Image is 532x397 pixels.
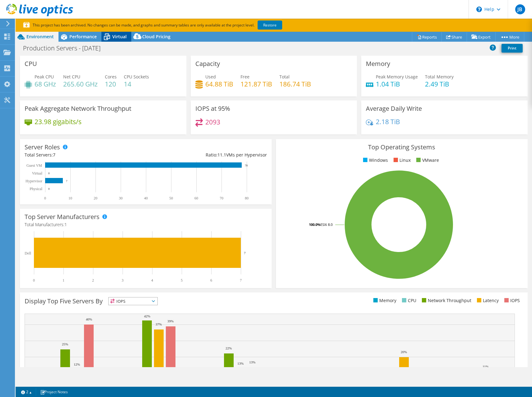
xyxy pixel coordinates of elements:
[503,297,520,304] li: IOPS
[502,44,523,53] a: Print
[124,74,149,80] span: CPU Sockets
[400,297,416,304] li: CPU
[425,74,454,80] span: Total Memory
[495,32,524,42] a: More
[156,322,162,326] text: 37%
[151,278,153,283] text: 4
[245,196,249,200] text: 80
[63,74,80,80] span: Net CPU
[366,105,422,112] h3: Average Daily Write
[17,388,36,396] a: 2
[205,74,216,80] span: Used
[25,221,267,228] h4: Total Manufacturers:
[226,346,232,350] text: 22%
[144,196,148,200] text: 40
[48,187,50,190] text: 0
[62,342,68,346] text: 25%
[210,278,212,283] text: 6
[217,152,226,158] span: 11.1
[412,32,442,42] a: Reports
[376,74,418,80] span: Peak Memory Usage
[372,297,396,304] li: Memory
[281,144,523,151] h3: Top Operating Systems
[122,278,124,283] text: 3
[20,45,110,52] h1: Production Servers - [DATE]
[36,388,72,396] a: Project Notes
[25,152,146,158] div: Total Servers:
[167,319,174,323] text: 39%
[309,222,320,227] tspan: 100.0%
[240,278,242,283] text: 7
[392,157,411,164] li: Linux
[376,118,400,125] h4: 2.18 TiB
[279,81,311,87] h4: 186.74 TiB
[74,362,80,366] text: 12%
[362,157,388,164] li: Windows
[44,196,46,200] text: 0
[25,144,60,151] h3: Server Roles
[146,152,267,158] div: Ratio: VMs per Hypervisor
[124,81,149,87] h4: 14
[258,21,282,30] a: Restore
[244,251,246,255] text: 7
[169,196,173,200] text: 50
[53,152,55,158] span: 7
[144,314,150,318] text: 42%
[35,118,82,125] h4: 23.98 gigabits/s
[86,317,92,321] text: 40%
[63,278,64,283] text: 1
[25,213,100,220] h3: Top Server Manufacturers
[237,362,244,365] text: 13%
[112,34,127,40] span: Virtual
[25,60,37,67] h3: CPU
[25,105,131,112] h3: Peak Aggregate Network Throughput
[401,350,407,354] text: 20%
[195,105,230,112] h3: IOPS at 95%
[467,32,496,42] a: Export
[38,367,44,370] text: 10%
[194,196,198,200] text: 60
[515,4,525,14] span: JB
[23,22,328,29] p: This project has been archived. No changes can be made, and graphs and summary tables are only av...
[105,74,117,80] span: Cores
[66,180,68,183] text: 7
[245,164,248,167] text: 78
[415,157,439,164] li: VMware
[109,297,157,305] span: IOPS
[240,74,250,80] span: Free
[483,365,489,368] text: 11%
[240,81,272,87] h4: 121.87 TiB
[35,81,56,87] h4: 68 GHz
[205,81,233,87] h4: 64.88 TiB
[32,171,43,175] text: Virtual
[26,34,54,40] span: Environment
[320,222,333,227] tspan: ESXi 8.0
[279,74,290,80] span: Total
[26,179,42,183] text: Hypervisor
[63,81,98,87] h4: 265.60 GHz
[68,196,72,200] text: 10
[425,81,454,87] h4: 2.49 TiB
[94,196,97,200] text: 20
[420,297,471,304] li: Network Throughput
[476,7,482,12] svg: \n
[142,34,170,40] span: Cloud Pricing
[195,60,220,67] h3: Capacity
[25,251,31,255] text: Dell
[48,172,50,175] text: 0
[441,32,467,42] a: Share
[64,222,67,227] span: 1
[366,60,390,67] h3: Memory
[33,278,35,283] text: 0
[181,278,183,283] text: 5
[26,163,42,168] text: Guest VM
[30,187,42,191] text: Physical
[35,74,54,80] span: Peak CPU
[69,34,97,40] span: Performance
[220,196,223,200] text: 70
[92,278,94,283] text: 2
[475,297,499,304] li: Latency
[249,360,255,364] text: 13%
[119,196,123,200] text: 30
[376,81,418,87] h4: 1.04 TiB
